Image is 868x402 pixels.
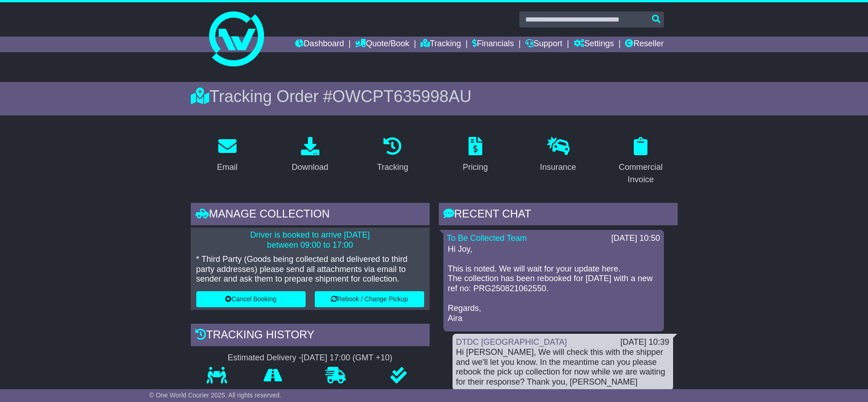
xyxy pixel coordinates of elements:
div: RECENT CHAT [439,203,678,228]
div: Estimated Delivery - [191,353,430,363]
div: [DATE] 17:00 (GMT +10) [302,353,393,363]
div: Tracking history [191,324,430,348]
a: Financials [472,37,514,52]
p: Delivered [367,389,430,399]
a: Quote/Book [355,37,409,52]
a: Commercial Invoice [604,134,678,189]
div: Tracking Order # [191,87,678,106]
a: Pricing [457,134,494,177]
a: Tracking [371,134,414,177]
span: © One World Courier 2025. All rights reserved. [149,391,281,399]
a: To Be Collected Team [447,234,527,243]
p: Delivering [304,389,368,399]
button: Cancel Booking [196,291,306,307]
p: Driver is booked to arrive [DATE] between 09:00 to 17:00 [196,230,424,250]
div: Email [217,161,237,174]
a: Email [211,134,243,177]
span: OWCPT635998AU [332,87,471,106]
div: [DATE] 10:39 [620,337,669,348]
a: Insurance [534,134,582,177]
div: Insurance [540,161,576,174]
div: Commercial Invoice [610,161,672,186]
p: Hi Joy, This is noted. We will wait for your update here. The collection has been rebooked for [D... [448,244,659,324]
a: Download [286,134,334,177]
a: Reseller [625,37,663,52]
a: Dashboard [295,37,344,52]
div: Tracking [377,161,408,174]
p: Pickup [191,389,243,399]
a: DTDC [GEOGRAPHIC_DATA] [456,337,567,347]
a: Support [525,37,562,52]
div: Pricing [463,161,488,174]
div: [DATE] 10:50 [611,234,660,244]
a: Tracking [421,37,461,52]
div: Manage collection [191,203,430,228]
div: Hi [PERSON_NAME], We will check this with the shipper and we'll let you know. In the meantime can... [456,348,669,387]
p: In Transit [243,389,304,399]
a: Settings [574,37,614,52]
div: Download [291,161,328,174]
p: * Third Party (Goods being collected and delivered to third party addresses) please send all atta... [196,255,424,284]
button: Rebook / Change Pickup [315,291,424,307]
